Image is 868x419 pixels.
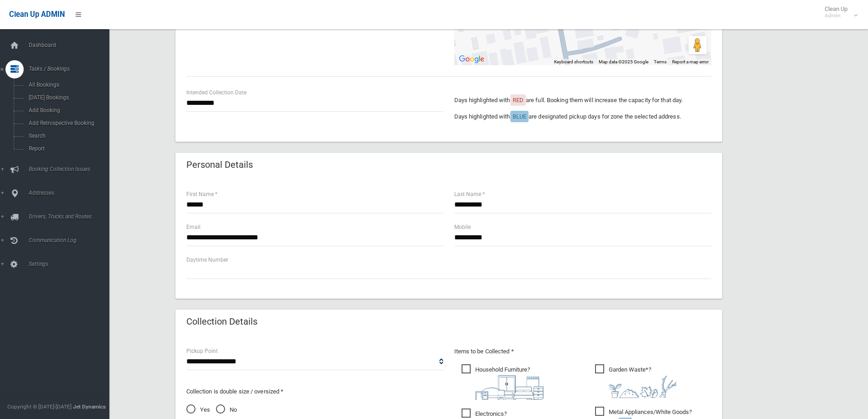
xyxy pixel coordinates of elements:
[475,375,544,400] img: aa9efdbe659d29b613fca23ba79d85cb.png
[595,364,677,398] span: Garden Waste*
[26,94,108,101] span: [DATE] Bookings
[26,213,116,220] span: Drivers, Trucks and Routes
[26,82,108,88] span: All Bookings
[26,42,116,48] span: Dashboard
[609,375,677,398] img: 4fd8a5c772b2c999c83690221e5242e0.png
[26,166,116,172] span: Booking Collection Issues
[9,10,65,19] span: Clean Up ADMIN
[26,237,116,243] span: Communication Log
[457,53,487,65] a: Open this area in Google Maps (opens a new window)
[175,156,264,174] header: Personal Details
[454,346,711,357] p: Items to be Collected *
[186,386,443,397] p: Collection is double size / oversized *
[26,145,108,152] span: Report
[26,133,108,139] span: Search
[216,404,237,415] span: No
[820,5,857,19] span: Clean Up
[73,403,106,410] strong: Jet Dynamics
[186,404,210,415] span: Yes
[26,120,108,126] span: Add Retrospective Booking
[599,59,648,64] span: Map data ©2025 Google
[513,97,524,103] span: RED
[825,12,847,19] small: Admin
[654,59,667,64] a: Terms (opens in new tab)
[688,36,707,54] button: Drag Pegman onto the map to open Street View
[554,59,593,65] button: Keyboard shortcuts
[457,53,487,65] img: Google
[475,366,544,400] i: ?
[26,66,116,72] span: Tasks / Bookings
[609,366,677,398] i: ?
[26,107,108,114] span: Add Booking
[454,111,711,122] p: Days highlighted with are designated pickup days for zone the selected address.
[513,113,526,120] span: BLUE
[175,313,268,331] header: Collection Details
[26,190,116,196] span: Addresses
[7,403,72,410] span: Copyright © [DATE]-[DATE]
[454,95,711,106] p: Days highlighted with are full. Booking them will increase the capacity for that day.
[462,364,544,400] span: Household Furniture
[26,261,116,267] span: Settings
[672,59,709,64] a: Report a map error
